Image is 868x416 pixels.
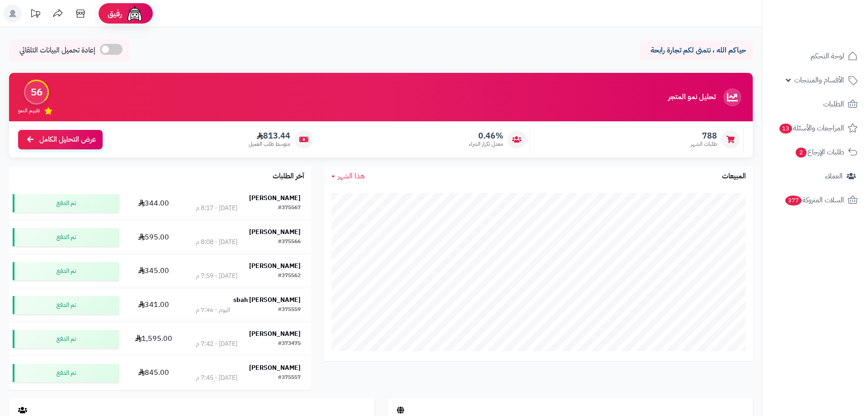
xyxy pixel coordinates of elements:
[768,93,863,115] a: الطلبات
[338,171,365,182] span: هذا الشهر
[784,194,844,206] span: السلات المتروكة
[249,261,301,271] strong: [PERSON_NAME]
[691,131,717,141] span: 788
[126,5,144,23] img: ai-face.png
[13,296,119,314] div: تم الدفع
[13,330,119,348] div: تم الدفع
[469,131,503,141] span: 0.46%
[123,186,186,220] td: 344.00
[13,364,119,382] div: تم الدفع
[278,238,301,247] div: #375566
[123,254,186,288] td: 345.00
[13,228,119,246] div: تم الدفع
[196,272,237,281] div: [DATE] - 7:59 م
[785,196,802,206] span: 377
[13,194,119,212] div: تم الدفع
[469,140,503,148] span: معدل تكرار الشراء
[249,131,290,141] span: 813.44
[768,165,863,187] a: العملاء
[273,172,304,181] h3: آخر الطلبات
[768,141,863,163] a: طلبات الإرجاع2
[123,322,186,356] td: 1,595.00
[249,140,290,148] span: متوسط طلب العميل
[24,5,47,25] a: تحديثات المنصة
[196,238,237,247] div: [DATE] - 8:08 م
[19,45,95,56] span: إعادة تحميل البيانات التلقائي
[823,98,844,110] span: الطلبات
[768,117,863,139] a: المراجعات والأسئلة13
[196,306,230,315] div: اليوم - 7:46 م
[233,295,301,305] strong: sbah [PERSON_NAME]
[278,373,301,383] div: #375557
[249,363,301,373] strong: [PERSON_NAME]
[278,272,301,281] div: #375562
[39,134,96,145] span: عرض التحليل الكامل
[646,45,746,56] p: حياكم الله ، نتمنى لكم تجارة رابحة
[123,356,186,390] td: 845.00
[825,170,843,182] span: العملاء
[278,306,301,315] div: #375559
[807,7,859,26] img: logo-2.png
[249,227,301,237] strong: [PERSON_NAME]
[249,329,301,339] strong: [PERSON_NAME]
[722,172,746,181] h3: المبيعات
[196,204,237,213] div: [DATE] - 8:17 م
[249,193,301,203] strong: [PERSON_NAME]
[18,107,40,115] span: تقييم النمو
[796,148,807,158] span: 2
[794,74,844,86] span: الأقسام والمنتجات
[196,373,237,383] div: [DATE] - 7:45 م
[795,146,844,158] span: طلبات الإرجاع
[779,124,792,134] span: 13
[196,339,237,349] div: [DATE] - 7:42 م
[278,204,301,213] div: #375567
[13,262,119,280] div: تم الدفع
[691,140,717,148] span: طلبات الشهر
[18,130,103,149] a: عرض التحليل الكامل
[331,171,365,182] a: هذا الشهر
[768,189,863,211] a: السلات المتروكة377
[778,122,844,134] span: المراجعات والأسئلة
[123,288,186,322] td: 341.00
[278,339,301,349] div: #373475
[811,50,844,62] span: لوحة التحكم
[668,93,716,101] h3: تحليل نمو المتجر
[768,45,863,67] a: لوحة التحكم
[108,8,122,19] span: رفيق
[123,220,186,254] td: 595.00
